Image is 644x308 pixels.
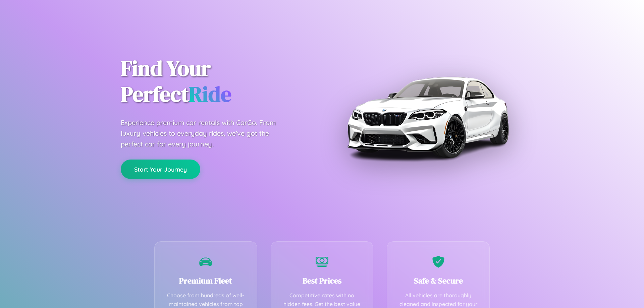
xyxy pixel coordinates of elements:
[165,275,247,286] h3: Premium Fleet
[281,275,363,286] h3: Best Prices
[344,34,512,201] img: Premium BMW car rental vehicle
[121,160,200,179] button: Start Your Journey
[121,117,288,149] p: Experience premium car rentals with CarGo. From luxury vehicles to everyday rides, we've got the ...
[189,79,231,109] span: Ride
[397,275,479,286] h3: Safe & Secure
[121,56,312,107] h1: Find Your Perfect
